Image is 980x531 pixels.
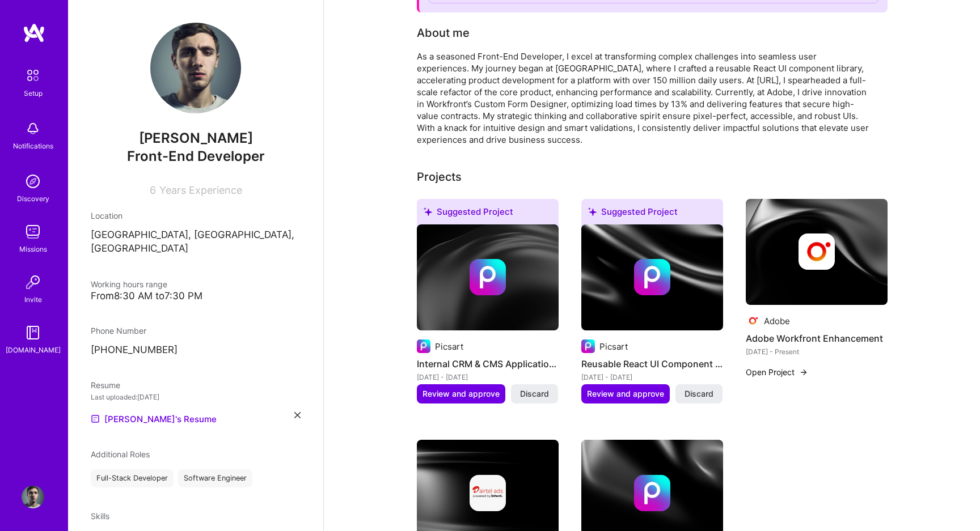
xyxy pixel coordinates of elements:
[91,343,301,357] p: [PHONE_NUMBER]
[417,339,430,353] img: Company logo
[19,486,47,508] a: User Avatar
[581,384,670,403] button: Review and approve
[24,294,42,305] div: Invite
[91,290,301,302] div: From 8:30 AM to 7:30 PM
[6,344,61,356] div: [DOMAIN_NAME]
[746,199,888,305] img: cover
[435,341,463,352] div: Picsart
[22,220,44,243] img: teamwork
[91,469,174,487] div: Full-Stack Developer
[417,50,871,146] div: As a seasoned Front-End Developer, I excel at transforming complex challenges into seamless user ...
[581,371,723,383] div: [DATE] - [DATE]
[294,412,301,418] i: icon Close
[17,193,49,205] div: Discovery
[417,384,505,403] button: Review and approve
[91,326,146,335] span: Phone Number
[587,388,664,400] span: Review and approve
[22,321,44,344] img: guide book
[417,199,559,229] div: Suggested Project
[470,259,506,295] img: Company logo
[13,140,53,152] div: Notifications
[799,233,835,270] img: Company logo
[91,511,109,521] span: Skills
[127,148,265,164] span: Front-End Developer
[159,184,242,196] span: Years Experience
[22,486,44,508] img: User Avatar
[417,168,462,185] div: Projects
[91,380,120,390] span: Resume
[634,259,670,295] img: Company logo
[91,391,301,403] div: Last uploaded: [DATE]
[520,388,549,400] span: Discard
[91,414,100,423] img: Resume
[417,24,470,41] div: About me
[599,341,628,352] div: Picsart
[22,170,44,193] img: discovery
[24,87,43,99] div: Setup
[91,412,217,426] a: [PERSON_NAME]'s Resume
[675,384,723,403] button: Discard
[91,130,301,147] span: [PERSON_NAME]
[91,449,150,459] span: Additional Roles
[22,271,44,294] img: Invite
[417,371,559,383] div: [DATE] - [DATE]
[588,207,597,216] i: icon SuggestedTeams
[150,23,241,113] img: User Avatar
[746,314,759,328] img: Company logo
[23,23,45,43] img: logo
[581,339,595,353] img: Company logo
[150,184,156,196] span: 6
[178,469,252,487] div: Software Engineer
[746,346,888,358] div: [DATE] - Present
[470,475,506,511] img: Company logo
[417,356,559,371] h4: Internal CRM & CMS Applications
[21,63,45,87] img: setup
[424,207,432,216] i: icon SuggestedTeams
[581,224,723,331] img: cover
[91,210,301,222] div: Location
[746,331,888,346] h4: Adobe Workfront Enhancement
[91,228,301,256] p: [GEOGRAPHIC_DATA], [GEOGRAPHIC_DATA], [GEOGRAPHIC_DATA]
[634,475,670,511] img: Company logo
[581,356,723,371] h4: Reusable React UI Component Library
[511,384,558,403] button: Discard
[91,279,167,289] span: Working hours range
[581,199,723,229] div: Suggested Project
[764,315,790,327] div: Adobe
[746,366,808,378] button: Open Project
[799,368,808,377] img: arrow-right
[22,117,44,140] img: bell
[417,224,559,331] img: cover
[19,243,47,255] div: Missions
[423,388,500,400] span: Review and approve
[685,388,713,400] span: Discard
